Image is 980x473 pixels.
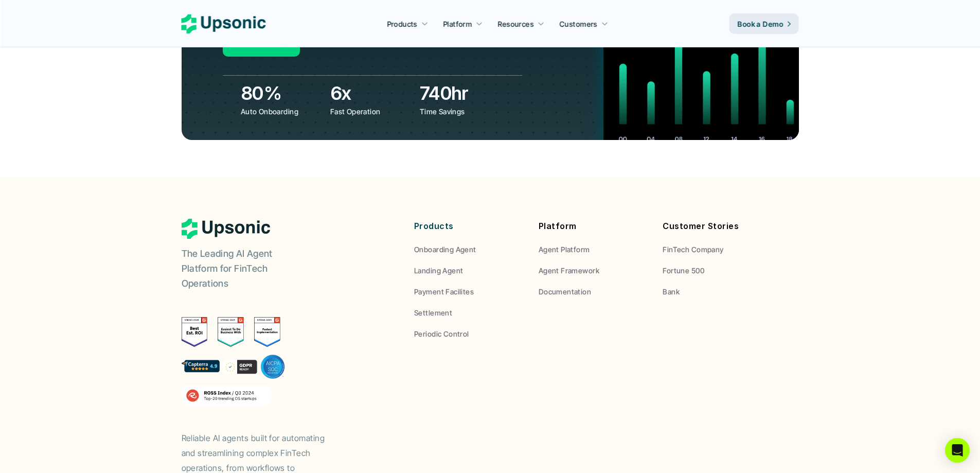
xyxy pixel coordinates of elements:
p: Agent Framework [539,265,599,276]
a: Settlement [414,307,523,318]
p: The Leading AI Agent Platform for FinTech Operations [182,247,310,291]
a: Documentation [539,286,648,297]
p: Book a Demo [738,19,783,29]
a: Book a Demo [729,13,799,34]
div: Open Intercom Messenger [945,438,970,463]
p: Bank [663,286,680,297]
p: Auto Onboarding [241,106,323,117]
h3: 740hr [420,80,504,106]
a: Landing Agent [414,265,523,276]
p: Platform [539,219,648,234]
p: Landing Agent [414,265,463,276]
p: Periodic Control [414,328,469,339]
p: Documentation [539,286,591,297]
h3: 6x [330,80,415,106]
p: Customers [560,19,598,29]
p: Products [387,19,417,29]
p: Fast Operation [330,106,412,117]
p: Products [414,219,523,234]
p: Onboarding Agent [414,244,476,255]
h3: 80% [241,80,325,106]
p: Customer Stories [663,219,772,234]
p: Platform [443,19,472,29]
p: Fortune 500 [663,265,704,276]
a: Products [381,14,434,33]
a: Onboarding Agent [414,244,523,255]
a: Periodic Control [414,328,523,339]
p: Payment Facilites [414,286,474,297]
p: Resources [498,19,534,29]
p: Time Savings [420,106,502,117]
p: Settlement [414,307,452,318]
a: Payment Facilites [414,286,523,297]
p: FinTech Company [663,244,723,255]
p: Agent Platform [539,244,590,255]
